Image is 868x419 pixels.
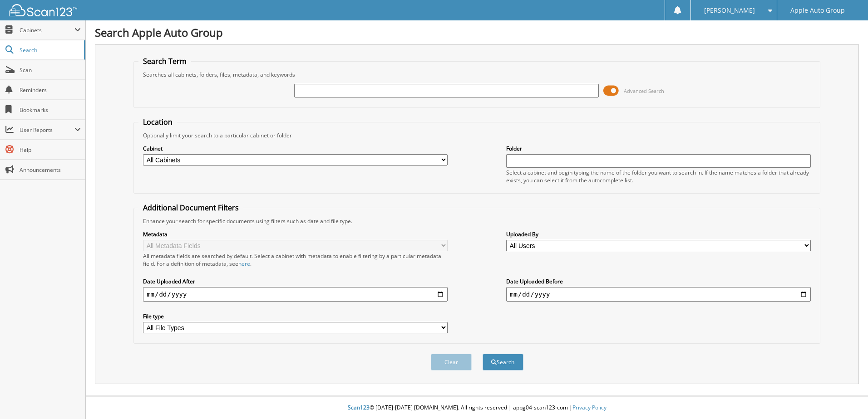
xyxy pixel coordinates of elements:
input: start [143,287,448,302]
span: Help [20,146,81,154]
span: Search [20,46,79,54]
legend: Search Term [138,56,191,66]
span: Reminders [20,86,81,94]
span: Apple Auto Group [790,8,845,13]
legend: Location [138,117,177,127]
input: end [506,287,811,302]
button: Clear [431,354,472,370]
span: User Reports [20,126,74,134]
span: [PERSON_NAME] [704,8,755,13]
span: Scan123 [348,404,370,411]
h1: Search Apple Auto Group [95,25,859,40]
img: scan123-logo-white.svg [9,4,77,16]
div: Searches all cabinets, folders, files, metadata, and keywords [138,71,815,78]
span: Scan [20,66,81,74]
label: Date Uploaded Before [506,278,811,285]
span: Announcements [20,166,81,174]
div: Select a cabinet and begin typing the name of the folder you want to search in. If the name match... [506,169,811,184]
span: Bookmarks [20,106,81,114]
a: Privacy Policy [572,404,607,411]
label: File type [143,312,448,320]
legend: Additional Document Filters [138,203,243,213]
div: © [DATE]-[DATE] [DOMAIN_NAME]. All rights reserved | appg04-scan123-com | [86,397,868,419]
a: here [238,260,250,268]
iframe: Chat Widget [823,375,868,419]
span: Cabinets [20,26,74,34]
span: Advanced Search [624,88,664,94]
button: Search [483,354,523,370]
label: Uploaded By [506,230,811,238]
label: Metadata [143,230,448,238]
label: Cabinet [143,145,448,152]
label: Folder [506,145,811,152]
label: Date Uploaded After [143,278,448,285]
div: Optionally limit your search to a particular cabinet or folder [138,132,815,139]
div: All metadata fields are searched by default. Select a cabinet with metadata to enable filtering b... [143,252,448,268]
div: Enhance your search for specific documents using filters such as date and file type. [138,217,815,225]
